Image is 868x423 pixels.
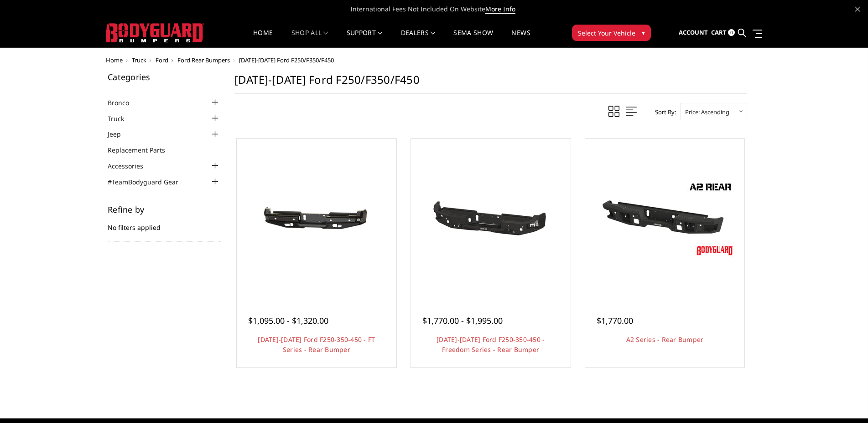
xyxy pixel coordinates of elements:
[258,335,375,354] a: [DATE]-[DATE] Ford F250-350-450 - FT Series - Rear Bumper
[106,56,123,64] a: Home
[728,29,735,36] span: 0
[108,98,140,107] a: Bronco
[132,56,146,64] a: Truck
[234,73,747,94] h1: [DATE]-[DATE] Ford F250/F350/F450
[156,56,168,64] a: Ford
[401,30,436,47] a: Dealers
[108,177,190,187] a: #TeamBodyguard Gear
[106,23,204,42] img: BODYGUARD BUMPERS
[108,145,177,155] a: Replacement Parts
[597,315,633,326] span: $1,770.00
[177,56,230,64] a: Ford Rear Bumpers
[418,184,564,253] img: 2017-2022 Ford F250-350-450 - Freedom Series - Rear Bumper
[422,315,503,326] span: $1,770.00 - $1,995.00
[642,28,645,37] span: ▾
[572,25,651,41] button: Select Your Vehicle
[239,56,334,64] span: [DATE]-[DATE] Ford F250/F350/F450
[650,105,676,119] label: Sort By:
[437,335,545,354] a: [DATE]-[DATE] Ford F250-350-450 - Freedom Series - Rear Bumper
[248,315,328,326] span: $1,095.00 - $1,320.00
[253,30,273,47] a: Home
[291,30,328,47] a: shop all
[108,129,132,139] a: Jeep
[711,28,727,36] span: Cart
[587,141,743,296] a: A2 Series - Rear Bumper A2 Series - Rear Bumper
[108,114,135,123] a: Truck
[453,30,493,47] a: SEMA Show
[108,73,221,81] h5: Categories
[347,30,383,47] a: Support
[626,335,704,344] a: A2 Series - Rear Bumper
[485,5,515,14] a: More Info
[679,28,708,36] span: Account
[679,20,708,45] a: Account
[108,205,221,242] div: No filters applied
[511,30,530,47] a: News
[413,141,568,296] a: 2017-2022 Ford F250-350-450 - Freedom Series - Rear Bumper
[239,141,394,296] a: 2017-2022 Ford F250-350-450 - FT Series - Rear Bumper 2017-2022 Ford F250-350-450 - FT Series - R...
[108,161,155,171] a: Accessories
[108,205,221,214] h5: Refine by
[711,20,735,45] a: Cart 0
[578,28,635,38] span: Select Your Vehicle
